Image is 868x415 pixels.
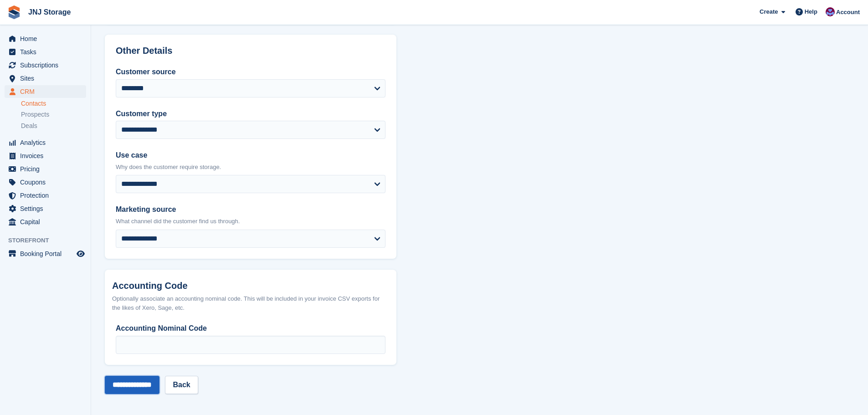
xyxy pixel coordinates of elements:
h2: Other Details [116,46,385,56]
span: Account [836,8,860,17]
div: Optionally associate an accounting nominal code. This will be included in your invoice CSV export... [112,294,389,312]
span: Invoices [20,149,75,162]
img: stora-icon-8386f47178a22dfd0bd8f6a31ec36ba5ce8667c1dd55bd0f319d3a0aa187defe.svg [7,5,21,19]
span: Subscriptions [20,59,75,72]
span: Capital [20,215,75,228]
a: Contacts [21,99,86,108]
a: Prospects [21,110,86,119]
a: menu [5,202,86,215]
span: Protection [20,189,75,202]
span: Analytics [20,136,75,149]
span: CRM [20,85,75,98]
label: Accounting Nominal Code [116,323,385,334]
span: Coupons [20,176,75,189]
span: Help [805,7,817,16]
span: Sites [20,72,75,85]
a: Back [165,376,198,394]
a: menu [5,189,86,202]
span: Storefront [8,236,91,245]
span: Pricing [20,163,75,175]
a: menu [5,59,86,72]
span: Tasks [20,46,75,58]
span: Settings [20,202,75,215]
p: What channel did the customer find us through. [116,217,385,226]
p: Why does the customer require storage. [116,163,385,172]
span: Prospects [21,110,49,119]
label: Marketing source [116,204,385,215]
a: Preview store [75,248,86,259]
a: menu [5,163,86,175]
a: menu [5,32,86,45]
a: menu [5,136,86,149]
a: Deals [21,121,86,131]
a: menu [5,247,86,260]
span: Home [20,32,75,45]
a: menu [5,149,86,162]
label: Customer type [116,108,385,119]
label: Use case [116,150,385,161]
img: Jonathan Scrase [826,7,835,16]
label: Customer source [116,67,385,77]
a: menu [5,176,86,189]
span: Deals [21,122,37,130]
a: menu [5,46,86,58]
span: Create [760,7,778,16]
a: JNJ Storage [25,5,74,20]
h2: Accounting Code [112,281,389,291]
a: menu [5,215,86,228]
span: Booking Portal [20,247,75,260]
a: menu [5,85,86,98]
a: menu [5,72,86,85]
